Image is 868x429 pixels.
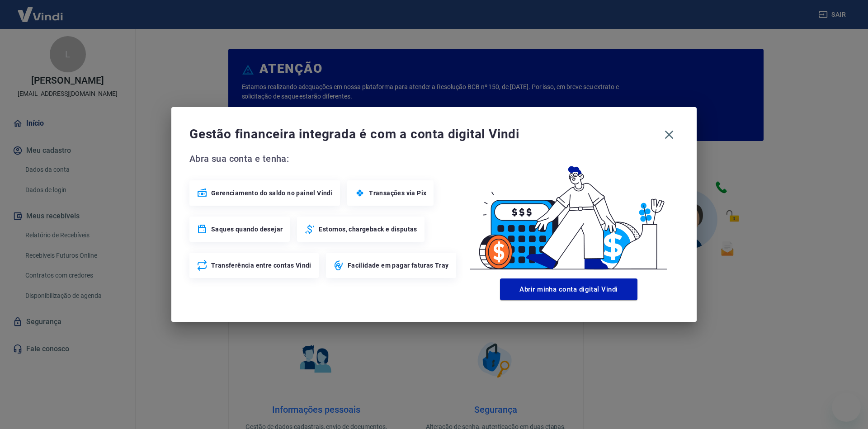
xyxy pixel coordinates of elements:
span: Gestão financeira integrada é com a conta digital Vindi [189,125,660,143]
span: Facilidade em pagar faturas Tray [348,261,449,270]
span: Gerenciamento do saldo no painel Vindi [211,189,333,198]
img: Good Billing [459,151,679,275]
span: Transações via Pix [369,189,426,198]
span: Abra sua conta e tenha: [189,151,459,166]
span: Transferência entre contas Vindi [211,261,311,270]
iframe: Botão para abrir a janela de mensagens [832,393,861,422]
span: Estornos, chargeback e disputas [319,225,417,234]
button: Abrir minha conta digital Vindi [500,278,637,300]
span: Saques quando desejar [211,225,283,234]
